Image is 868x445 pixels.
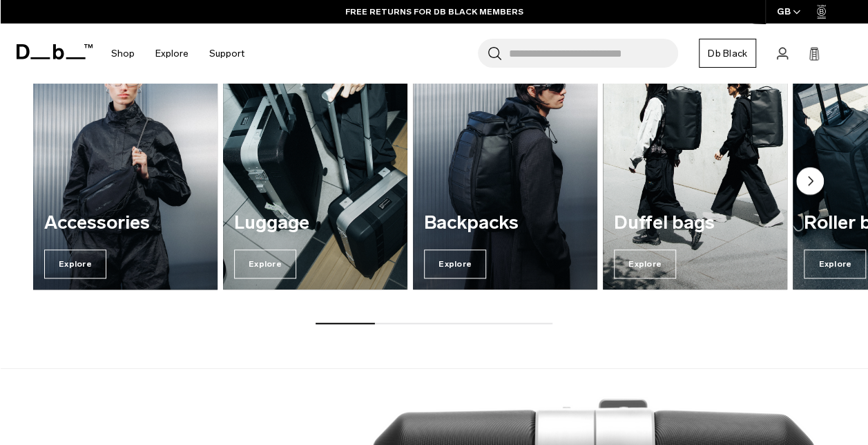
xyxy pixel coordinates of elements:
[603,41,787,290] div: 4 / 7
[234,249,296,278] span: Explore
[223,41,407,290] div: 2 / 7
[804,249,866,278] span: Explore
[101,23,255,84] nav: Main Navigation
[614,249,676,278] span: Explore
[223,41,407,290] a: Luggage Explore
[44,213,206,234] h3: Accessories
[44,249,106,278] span: Explore
[33,41,218,290] div: 1 / 7
[155,29,189,78] a: Explore
[424,249,486,278] span: Explore
[413,41,597,290] div: 3 / 7
[345,6,523,18] a: FREE RETURNS FOR DB BLACK MEMBERS
[699,39,756,68] a: Db Black
[209,29,244,78] a: Support
[796,167,824,198] button: Next slide
[33,41,218,290] a: Accessories Explore
[424,213,586,234] h3: Backpacks
[413,41,597,290] a: Backpacks Explore
[603,41,787,290] a: Duffel bags Explore
[234,213,396,234] h3: Luggage
[614,213,776,234] h3: Duffel bags
[111,29,135,78] a: Shop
